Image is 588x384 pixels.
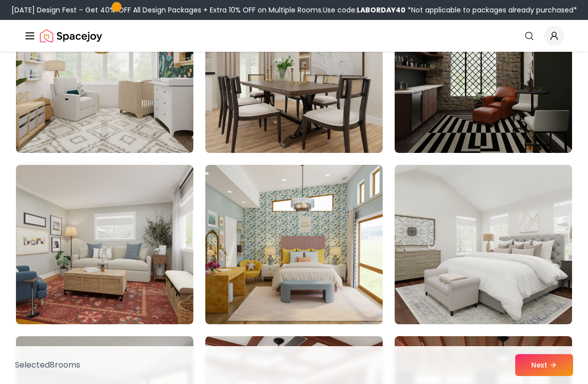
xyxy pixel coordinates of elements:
nav: Global [24,20,564,52]
img: Spacejoy Logo [40,26,102,46]
p: Selected 8 room s [15,359,80,371]
div: [DATE] Design Fest – Get 40% OFF All Design Packages + Extra 10% OFF on Multiple Rooms. [11,5,577,15]
img: Room room-50 [205,165,383,324]
span: *Not applicable to packages already purchased* [406,5,577,15]
button: Next [515,354,573,376]
span: Use code: [323,5,406,15]
img: Room room-49 [16,165,193,324]
b: LABORDAY40 [357,5,406,15]
img: Room room-51 [395,165,572,324]
a: Spacejoy [40,26,102,46]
